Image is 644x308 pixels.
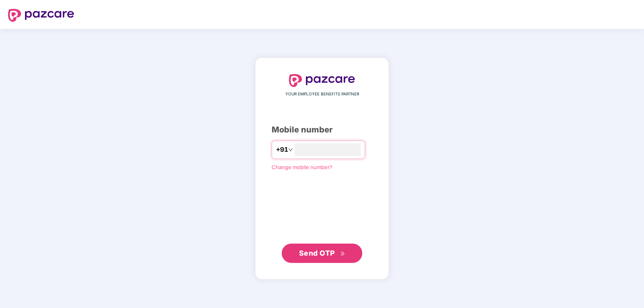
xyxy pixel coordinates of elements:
[276,145,288,155] span: +91
[282,244,362,263] button: Send OTPdouble-right
[285,91,359,97] span: YOUR EMPLOYEE BENEFITS PARTNER
[272,124,372,136] div: Mobile number
[272,164,332,170] a: Change mobile number?
[289,74,355,87] img: logo
[299,249,335,257] span: Send OTP
[288,147,293,152] span: down
[340,251,345,256] span: double-right
[8,9,74,22] img: logo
